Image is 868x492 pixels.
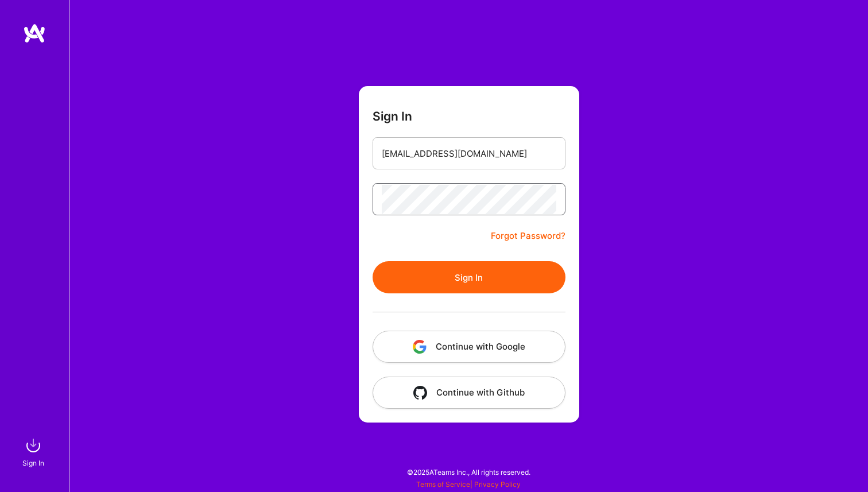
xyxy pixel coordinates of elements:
[416,480,521,489] span: |
[373,109,412,123] h3: Sign In
[474,480,521,489] a: Privacy Policy
[413,386,427,400] img: icon
[373,377,565,409] button: Continue with Github
[23,23,46,44] img: logo
[382,139,556,168] input: Email...
[416,480,470,489] a: Terms of Service
[413,340,427,354] img: icon
[491,229,565,243] a: Forgot Password?
[22,457,44,469] div: Sign In
[373,261,565,293] button: Sign In
[24,434,45,469] a: sign inSign In
[69,458,868,486] div: © 2025 ATeams Inc., All rights reserved.
[373,331,565,363] button: Continue with Google
[22,434,45,457] img: sign in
